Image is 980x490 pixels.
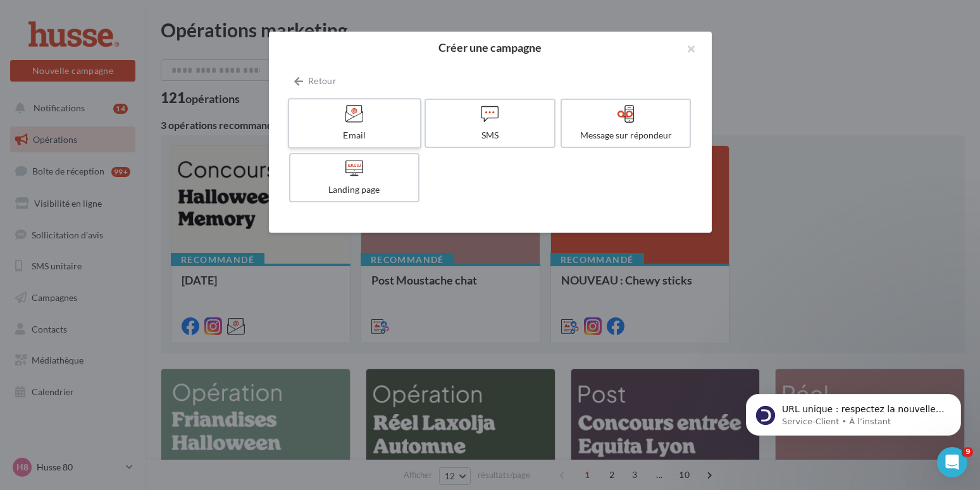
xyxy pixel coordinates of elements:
div: SMS [431,129,549,142]
button: Retour [289,73,342,89]
iframe: Intercom notifications message [727,367,980,456]
span: URL unique : respectez la nouvelle exigence de Google Google exige désormais que chaque fiche Goo... [55,37,218,185]
div: Message sur répondeur [567,129,685,142]
iframe: Intercom live chat [937,447,967,477]
span: 9 [963,447,973,457]
h2: Créer une campagne [289,42,692,53]
p: Message from Service-Client, sent À l’instant [55,49,218,60]
div: Landing page [295,183,414,196]
div: Email [294,129,414,142]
